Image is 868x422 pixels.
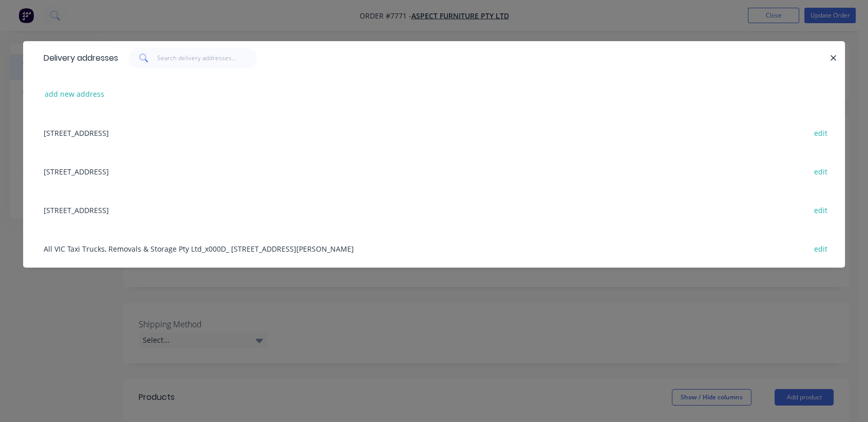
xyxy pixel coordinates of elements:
button: add new address [40,87,110,101]
div: [STREET_ADDRESS] [39,190,829,229]
div: Delivery addresses [39,42,118,75]
button: edit [808,241,833,255]
input: Search delivery addresses... [157,48,257,68]
div: All VIC Taxi Trucks, Removals & Storage Pty Ltd_x000D_ [STREET_ADDRESS][PERSON_NAME] [39,229,829,268]
div: [STREET_ADDRESS] [39,113,829,152]
button: edit [808,203,833,217]
button: edit [808,164,833,178]
button: edit [808,126,833,139]
div: [STREET_ADDRESS] [39,152,829,190]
